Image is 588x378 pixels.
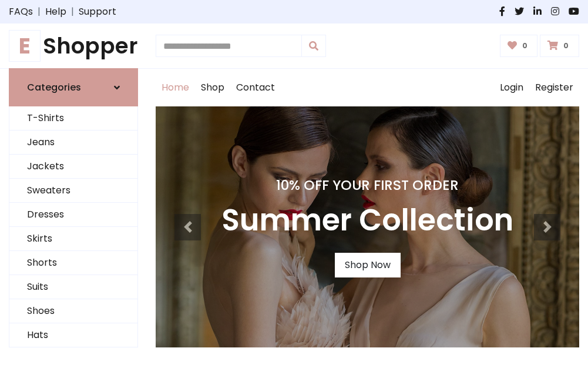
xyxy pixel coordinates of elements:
h3: Summer Collection [221,203,513,239]
a: Contact [230,69,281,106]
a: Register [529,69,579,106]
span: | [33,5,45,19]
a: Skirts [9,227,137,251]
h1: Shopper [9,33,138,59]
a: Sweaters [9,179,137,203]
a: Hats [9,323,137,347]
a: Help [45,5,66,19]
span: 0 [560,41,572,51]
a: EShopper [9,33,138,59]
a: Shop [195,69,230,106]
a: Jackets [9,155,137,179]
a: Suits [9,275,137,299]
a: Shoes [9,299,137,323]
span: E [9,30,41,62]
a: T-Shirts [9,106,137,131]
a: 0 [500,35,538,57]
a: Dresses [9,203,137,227]
a: Support [79,5,116,19]
h6: Categories [27,82,81,93]
a: Categories [9,68,138,106]
a: Home [156,69,195,106]
a: 0 [540,35,579,57]
span: 0 [519,41,530,51]
a: FAQs [9,5,33,19]
span: | [66,5,79,19]
a: Login [494,69,529,106]
a: Jeans [9,131,137,155]
a: Shop Now [335,253,401,277]
a: Shorts [9,251,137,275]
h4: 10% Off Your First Order [221,177,513,193]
